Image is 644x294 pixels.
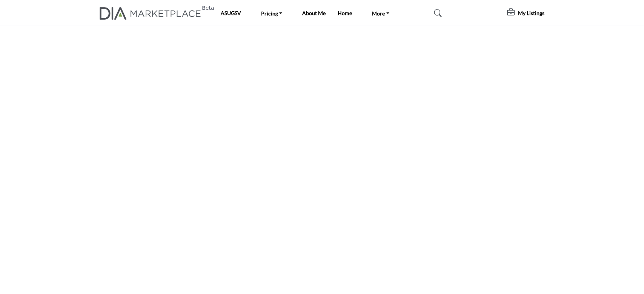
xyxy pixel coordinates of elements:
a: Beta [100,7,205,20]
a: Home [338,10,352,16]
a: Search [427,7,446,20]
a: About Me [302,10,326,16]
img: site Logo [100,7,205,20]
a: More [364,6,397,20]
div: My Listings [507,9,544,18]
a: Pricing [253,6,290,20]
h5: My Listings [518,10,544,17]
h6: Beta [202,5,214,11]
a: ASUGSV [221,10,241,16]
